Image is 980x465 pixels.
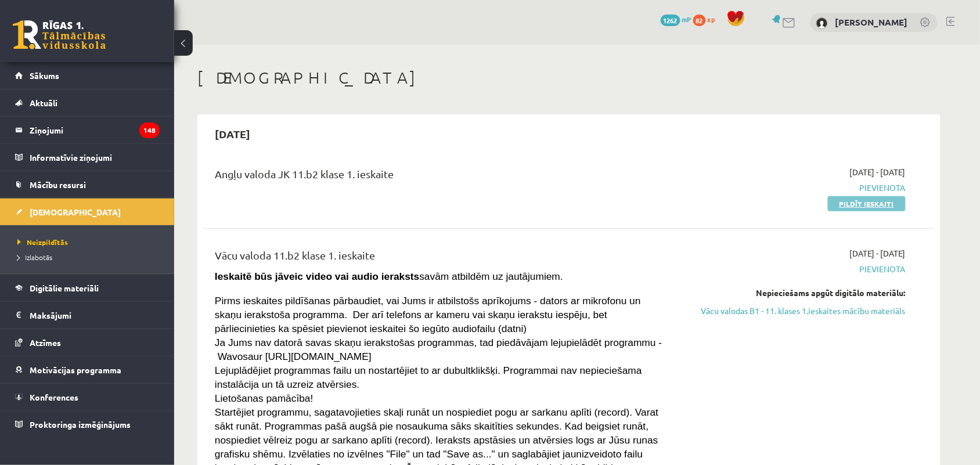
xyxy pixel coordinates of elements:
div: Nepieciešams apgūt digitālo materiālu: [687,287,906,299]
span: Konferences [30,392,78,402]
a: 82 xp [693,15,721,24]
a: Digitālie materiāli [15,275,160,301]
a: Neizpildītās [17,237,163,247]
span: mP [682,15,691,24]
a: [DEMOGRAPHIC_DATA] [15,199,160,225]
div: Angļu valoda JK 11.b2 klase 1. ieskaite [215,166,669,188]
span: Neizpildītās [17,237,68,247]
a: Sākums [15,62,160,89]
span: Sākums [30,70,59,81]
a: Informatīvie ziņojumi [15,144,160,171]
a: Proktoringa izmēģinājums [15,411,160,438]
span: [DATE] - [DATE] [850,166,906,178]
a: Vācu valodas B1 - 11. klases 1.ieskaites mācību materiāls [687,305,906,317]
a: Ziņojumi148 [15,117,160,143]
a: Atzīmes [15,329,160,356]
h2: [DATE] [203,120,262,147]
span: Pievienota [687,182,906,194]
span: Digitālie materiāli [30,283,99,293]
span: Proktoringa izmēģinājums [30,419,131,430]
i: 148 [139,122,160,138]
legend: Ziņojumi [30,117,160,143]
div: Vācu valoda 11.b2 klase 1. ieskaite [215,247,669,269]
a: Pildīt ieskaiti [828,196,906,211]
a: 1262 mP [661,15,691,24]
a: Izlabotās [17,252,163,262]
span: Pievienota [687,263,906,275]
a: Konferences [15,384,160,410]
span: [DEMOGRAPHIC_DATA] [30,207,121,217]
span: Lejuplādējiet programmas failu un nostartējiet to ar dubultklikšķi. Programmai nav nepieciešama i... [215,365,642,390]
span: xp [708,15,715,24]
span: Lietošanas pamācība! [215,392,314,404]
span: 1262 [661,15,680,26]
span: Izlabotās [17,253,52,262]
span: [DATE] - [DATE] [850,247,906,259]
span: Pirms ieskaites pildīšanas pārbaudiet, vai Jums ir atbilstošs aprīkojums - dators ar mikrofonu un... [215,295,641,334]
a: Aktuāli [15,89,160,116]
span: Mācību resursi [30,179,86,190]
h1: [DEMOGRAPHIC_DATA] [197,68,941,88]
img: Gabriela Kalniņa [816,17,828,29]
span: savām atbildēm uz jautājumiem. [215,271,563,282]
span: Aktuāli [30,98,57,108]
a: [PERSON_NAME] [835,16,908,28]
a: Motivācijas programma [15,356,160,383]
span: Motivācijas programma [30,365,121,375]
a: Rīgas 1. Tālmācības vidusskola [13,20,106,49]
span: 82 [693,15,706,26]
span: Ja Jums nav datorā savas skaņu ierakstošas programmas, tad piedāvājam lejupielādēt programmu - Wa... [215,337,662,362]
strong: Ieskaitē būs jāveic video vai audio ieraksts [215,271,420,282]
a: Mācību resursi [15,171,160,198]
a: Maksājumi [15,302,160,329]
legend: Informatīvie ziņojumi [30,144,160,171]
legend: Maksājumi [30,302,160,329]
span: Atzīmes [30,337,61,348]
